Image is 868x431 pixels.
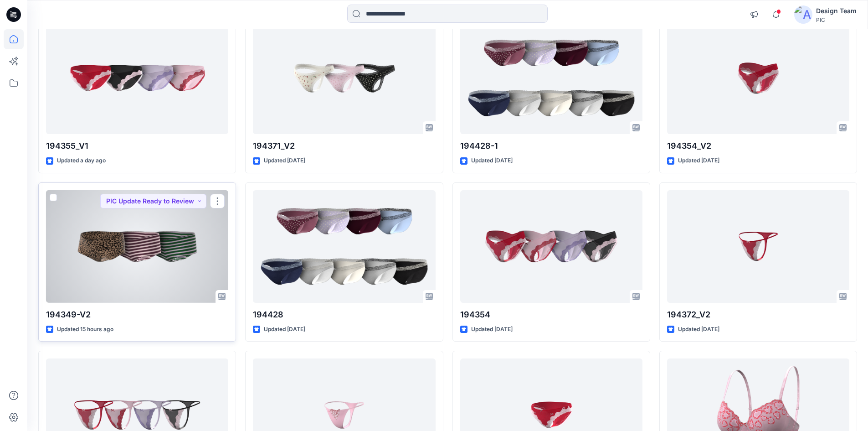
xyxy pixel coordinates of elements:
[460,190,642,303] a: 194354
[57,325,113,334] p: Updated 15 hours ago
[264,325,305,334] p: Updated [DATE]
[460,140,642,152] p: 194428-1
[46,190,228,303] a: 194349-V2
[57,156,106,166] p: Updated a day ago
[46,308,228,321] p: 194349-V2
[667,308,849,321] p: 194372_V2
[678,325,719,334] p: Updated [DATE]
[794,5,812,24] img: avatar
[471,156,513,166] p: Updated [DATE]
[253,22,435,135] a: 194371_V2
[667,190,849,303] a: 194372_V2
[264,156,305,166] p: Updated [DATE]
[253,140,435,152] p: 194371_V2
[667,22,849,135] a: 194354_V2
[460,308,642,321] p: 194354
[816,16,857,23] div: PIC
[667,140,849,152] p: 194354_V2
[46,140,228,152] p: 194355_V1
[460,22,642,135] a: 194428-1
[678,156,719,166] p: Updated [DATE]
[46,22,228,135] a: 194355_V1
[253,308,435,321] p: 194428
[471,325,513,334] p: Updated [DATE]
[816,5,857,16] div: Design Team
[253,190,435,303] a: 194428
